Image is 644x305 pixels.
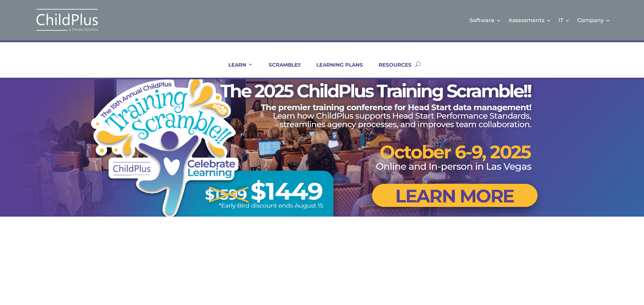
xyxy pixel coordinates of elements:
a: Software [470,7,501,34]
a: RESOURCES [370,62,412,78]
a: Assessments [508,7,551,34]
a: Company [577,7,610,34]
a: LEARNING PLANS [308,62,363,78]
a: LEARN [220,62,253,78]
a: SCRAMBLE!! [260,62,301,78]
a: IT [558,7,570,34]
